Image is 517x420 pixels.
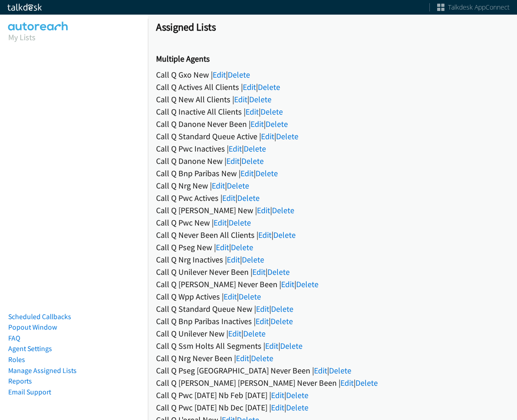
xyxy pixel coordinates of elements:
a: Delete [271,316,293,326]
a: Edit [213,69,226,80]
a: Edit [243,82,256,92]
a: Edit [226,156,240,166]
div: Call Q Actives All Clients | | [156,81,509,93]
div: Call Q Nrg New | | [156,179,509,192]
a: Delete [267,267,290,277]
a: Delete [237,193,260,203]
div: Call Q Pwc New | | [156,216,509,229]
div: Call Q Danone New | | [156,155,509,167]
a: Delete [256,168,278,178]
a: Delete [227,180,249,191]
div: Call Q Nrg Never Been | | [156,352,509,364]
div: Call Q Danone Never Been | | [156,118,509,130]
a: Roles [8,355,25,364]
div: Call Q Ssm Holts All Segments | | [156,340,509,352]
a: Edit [229,143,242,154]
div: Call Q Never Been All Clients | | [156,229,509,241]
a: My Lists [8,32,36,42]
a: Delete [249,94,272,105]
a: Delete [241,156,264,166]
a: Edit [214,217,227,228]
div: Call Q Inactive All Clients | | [156,105,509,118]
a: Delete [271,304,293,314]
div: Call Q Bnp Paribas New | | [156,167,509,179]
a: Popout Window [8,323,57,331]
a: Talkdesk AppConnect [437,3,510,12]
div: Call Q [PERSON_NAME] [PERSON_NAME] Never Been | | [156,377,509,389]
a: Edit [340,378,354,388]
a: Delete [273,230,296,240]
div: Call Q Standard Queue Active | | [156,130,509,142]
a: Edit [257,205,270,215]
a: Edit [256,316,269,326]
div: Call Q Wpp Actives | | [156,290,509,303]
a: Edit [234,94,247,105]
a: Delete [244,143,266,154]
a: Delete [329,365,351,376]
a: Edit [240,168,254,178]
a: Delete [280,341,303,351]
a: Agent Settings [8,344,52,353]
a: Reports [8,377,32,385]
a: Delete [261,106,283,117]
h2: Multiple Agents [156,54,509,64]
a: FAQ [8,334,20,342]
div: Call Q Pwc [DATE] Nb Dec [DATE] | | [156,401,509,414]
div: Call Q Pwc [DATE] Nb Feb [DATE] | | [156,389,509,401]
a: Edit [252,267,266,277]
a: Delete [243,328,266,339]
div: Call Q Gxo New | | [156,68,509,81]
a: Delete [355,378,378,388]
a: Delete [286,390,308,400]
a: Delete [276,131,298,142]
a: Edit [212,180,225,191]
a: Edit [245,106,259,117]
a: Delete [296,279,319,289]
a: Edit [281,279,294,289]
a: Delete [266,119,288,129]
a: Edit [251,119,264,129]
div: Call Q Nrg Inactives | | [156,253,509,266]
div: Call Q Pseg New | | [156,241,509,253]
a: Scheduled Callbacks [8,312,71,321]
div: Call Q [PERSON_NAME] New | | [156,204,509,216]
div: Call Q Pseg [GEOGRAPHIC_DATA] Never Been | | [156,364,509,377]
div: Call Q [PERSON_NAME] Never Been | | [156,278,509,290]
div: Call Q Standard Queue New | | [156,303,509,315]
div: Call Q Pwc Inactives | | [156,142,509,155]
a: Delete [239,291,261,302]
a: Edit [236,353,249,363]
a: Edit [261,131,274,142]
a: Delete [228,69,250,80]
a: Edit [271,390,284,400]
a: Delete [286,402,308,413]
a: Edit [258,230,272,240]
div: Call Q Bnp Paribas Inactives | | [156,315,509,327]
a: Delete [242,254,264,265]
a: Edit [224,291,237,302]
a: Edit [271,402,284,413]
a: Delete [251,353,273,363]
a: Edit [256,304,269,314]
a: Edit [228,328,241,339]
a: Edit [314,365,327,376]
iframe: Resource Center [491,173,517,246]
a: Delete [229,217,251,228]
a: Manage Assigned Lists [8,366,77,375]
div: Call Q Pwc Actives | | [156,192,509,204]
div: Call Q Unilever Never Been | | [156,266,509,278]
a: Delete [258,82,280,92]
a: Email Support [8,388,51,396]
a: Edit [216,242,229,252]
a: Edit [222,193,235,203]
h1: Assigned Lists [156,21,509,33]
div: Call Q New All Clients | | [156,93,509,105]
a: Delete [272,205,294,215]
div: Call Q Unilever New | | [156,327,509,340]
a: Edit [265,341,278,351]
a: Delete [231,242,253,252]
a: Edit [227,254,240,265]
